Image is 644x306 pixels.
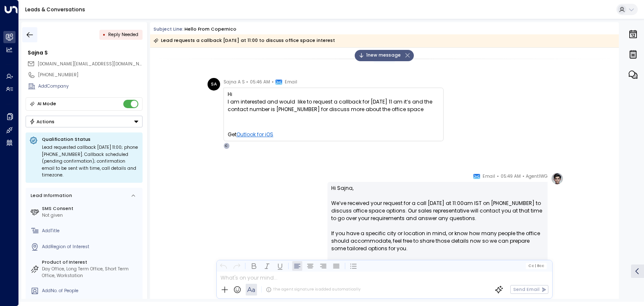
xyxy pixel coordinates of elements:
div: Hi [228,91,439,98]
span: 05:46 AM [250,78,270,86]
a: Leads & Conversations [25,6,85,13]
div: Hello from Copernico [184,26,236,33]
button: Cc|Bcc [526,263,547,269]
label: SMS Consent [42,205,140,212]
div: SA [208,78,220,91]
span: Subject Line: [153,26,184,32]
div: [PHONE_NUMBER] [38,72,143,78]
span: Sajna A S [223,78,245,86]
span: Cc Bcc [528,264,544,268]
div: AddCompany [38,83,143,90]
div: Lead requests a callback [DATE] at 11:00 to discuss office space interest [153,36,335,45]
span: • [272,78,274,86]
div: AddRegion of Interest [42,244,140,250]
label: Product of Interest [42,259,140,266]
span: • [246,78,248,86]
div: AI Mode [37,100,56,108]
span: AgentIWG [526,172,548,181]
div: • [103,29,106,40]
span: 1 new message [358,52,401,59]
span: Email [483,172,495,181]
p: Qualification Status [42,136,139,143]
div: Actions [29,119,55,124]
span: • [522,172,525,181]
button: Redo [231,261,241,271]
div: Lead requested callback [DATE] 11:00; phone [PHONE_NUMBER]. Callback scheduled (pending confirmat... [42,144,139,179]
span: | [535,264,536,268]
div: AddNo. of People [42,288,140,294]
span: 05:49 AM [501,172,521,181]
button: Undo [218,261,229,271]
div: Not given [42,212,140,219]
div: Lead Information [29,192,72,199]
span: [DOMAIN_NAME][EMAIL_ADDRESS][DOMAIN_NAME] [38,61,150,67]
div: Sajna S [28,49,143,57]
div: C [223,143,230,149]
span: Email [285,78,297,86]
div: Button group with a nested menu [26,116,143,127]
span: Reply Needed [108,31,138,38]
div: Get [228,131,439,138]
span: sajna.as@iwgplc.com [38,61,143,67]
div: 1new message [355,50,414,61]
p: Hi Sajna, We’ve received your request for a call [DATE] at 11:00am IST on [PHONE_NUMBER] to discu... [331,184,544,275]
a: Outlook for iOS [236,131,273,138]
img: profile-logo.png [551,172,563,185]
div: The agent signature is added automatically [266,287,361,293]
div: I am interested and would like to request a callback for [DATE] 11 am it’s and the contact number... [228,98,439,113]
div: AddTitle [42,228,140,234]
div: Day Office, Long Term Office, Short Term Office, Workstation [42,266,140,279]
button: Actions [26,116,143,127]
span: • [497,172,499,181]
